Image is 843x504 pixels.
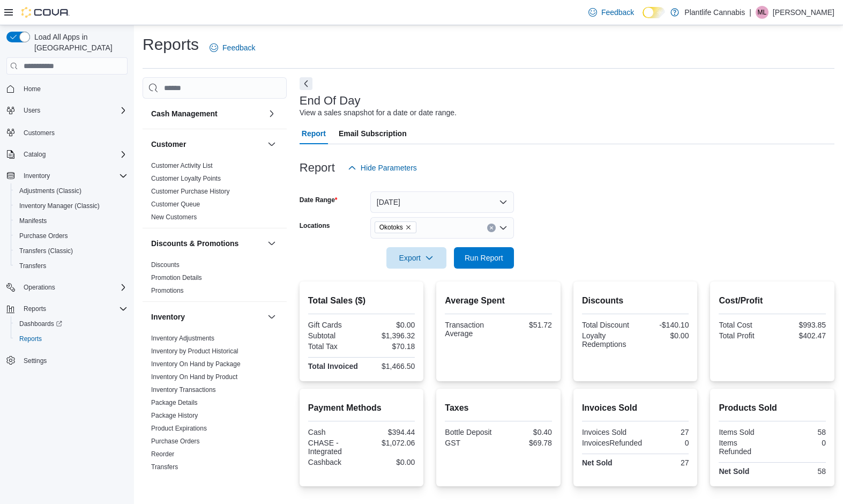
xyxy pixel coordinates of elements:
[2,353,132,368] button: Settings
[445,294,552,307] h2: Average Spent
[364,458,415,466] div: $0.00
[151,450,174,458] a: Reorder
[151,201,200,208] a: Customer Queue
[2,168,132,183] button: Inventory
[151,312,263,322] button: Inventory
[143,159,287,228] div: Customer
[30,32,128,53] span: Load All Apps in [GEOGRAPHIC_DATA]
[151,463,178,471] a: Transfers
[719,428,770,436] div: Items Sold
[151,360,241,368] a: Inventory On Hand by Package
[719,439,770,456] div: Items Refunded
[300,107,457,118] div: View a sales snapshot for a date or date range.
[308,402,415,414] h2: Payment Methods
[638,331,689,340] div: $0.00
[582,294,689,307] h2: Discounts
[11,198,132,213] button: Inventory Manager (Classic)
[2,81,132,97] button: Home
[19,302,128,315] span: Reports
[2,103,132,118] button: Users
[364,321,415,329] div: $0.00
[719,321,770,329] div: Total Cost
[601,7,634,18] span: Feedback
[151,161,213,170] span: Customer Activity List
[308,458,360,466] div: Cashback
[24,106,40,115] span: Users
[344,157,421,179] button: Hide Parameters
[143,34,199,55] h1: Reports
[487,224,496,232] button: Clear input
[151,108,263,119] button: Cash Management
[774,439,826,447] div: 0
[11,316,132,331] a: Dashboards
[15,260,128,272] span: Transfers
[11,331,132,346] button: Reports
[370,191,514,213] button: [DATE]
[24,150,46,159] span: Catalog
[151,312,185,322] h3: Inventory
[151,187,230,196] span: Customer Purchase History
[582,331,633,349] div: Loyalty Redemptions
[11,183,132,198] button: Adjustments (Classic)
[582,458,613,467] strong: Net Sold
[15,229,128,242] span: Purchase Orders
[24,283,55,292] span: Operations
[445,402,552,414] h2: Taxes
[465,253,503,263] span: Run Report
[151,213,197,221] a: New Customers
[151,347,238,355] a: Inventory by Product Historical
[19,354,128,367] span: Settings
[15,244,77,257] a: Transfers (Classic)
[19,202,100,210] span: Inventory Manager (Classic)
[222,42,255,53] span: Feedback
[719,467,749,476] strong: Net Sold
[151,139,263,150] button: Customer
[24,357,47,365] span: Settings
[151,175,221,182] a: Customer Loyalty Points
[774,467,826,476] div: 58
[300,221,330,230] label: Locations
[749,6,751,19] p: |
[265,107,278,120] button: Cash Management
[151,174,221,183] span: Customer Loyalty Points
[151,334,214,343] span: Inventory Adjustments
[19,127,59,139] a: Customers
[15,244,128,257] span: Transfers (Classic)
[15,214,51,227] a: Manifests
[19,148,50,161] button: Catalog
[339,123,407,144] span: Email Subscription
[24,85,41,93] span: Home
[151,108,218,119] h3: Cash Management
[300,161,335,174] h3: Report
[584,2,638,23] a: Feedback
[151,335,214,342] a: Inventory Adjustments
[308,321,360,329] div: Gift Cards
[300,196,338,204] label: Date Range
[151,238,238,249] h3: Discounts & Promotions
[151,398,198,407] span: Package Details
[2,280,132,295] button: Operations
[151,412,198,419] a: Package History
[582,321,633,329] div: Total Discount
[151,238,263,249] button: Discounts & Promotions
[151,200,200,209] span: Customer Queue
[19,335,42,343] span: Reports
[582,402,689,414] h2: Invoices Sold
[19,187,81,195] span: Adjustments (Classic)
[151,274,202,281] a: Promotion Details
[774,321,826,329] div: $993.85
[308,362,358,370] strong: Total Invoiced
[2,301,132,316] button: Reports
[19,83,45,95] a: Home
[364,342,415,351] div: $70.18
[308,439,360,456] div: CHASE - Integrated
[15,332,46,345] a: Reports
[445,428,496,436] div: Bottle Deposit
[719,294,826,307] h2: Cost/Profit
[265,310,278,323] button: Inventory
[364,428,415,436] div: $394.44
[19,320,62,328] span: Dashboards
[24,129,55,137] span: Customers
[11,213,132,228] button: Manifests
